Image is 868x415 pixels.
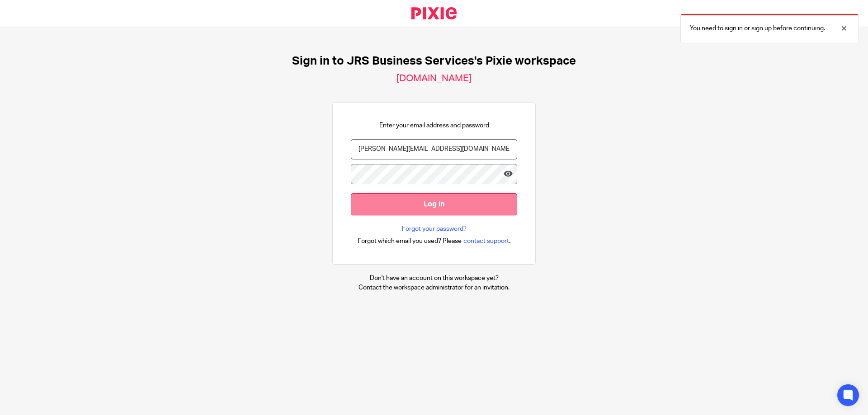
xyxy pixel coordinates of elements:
[358,236,511,246] div: .
[359,274,509,283] p: Don't have an account on this workspace yet?
[396,73,472,84] h2: [DOMAIN_NAME]
[358,237,462,246] span: Forgot which email you used? Please
[359,283,509,292] p: Contact the workspace administrator for an invitation.
[351,193,517,215] input: Log in
[292,54,576,68] h1: Sign in to JRS Business Services's Pixie workspace
[690,24,825,33] p: You need to sign in or sign up before continuing.
[463,237,509,246] span: contact support
[402,224,467,233] a: Forgot your password?
[351,139,517,159] input: name@example.com
[379,121,489,130] p: Enter your email address and password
